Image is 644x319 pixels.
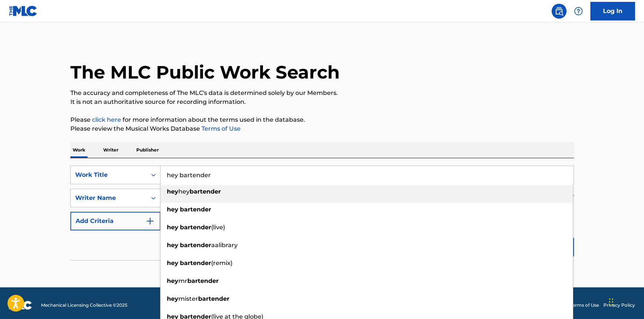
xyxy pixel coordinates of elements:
p: Please review the Musical Works Database [70,124,574,133]
a: Log In [590,2,635,20]
div: Drag [609,291,613,313]
span: (remix) [211,259,232,267]
p: Please for more information about the terms used in the database. [70,115,574,124]
h1: The MLC Public Work Search [70,61,340,83]
div: Work Title [75,170,142,179]
strong: bartender [180,224,211,231]
strong: hey [167,242,178,249]
img: 9d2ae6d4665cec9f34b9.svg [146,217,155,226]
img: help [574,7,583,16]
strong: bartender [180,206,211,213]
span: aalibrary [211,242,238,249]
strong: hey [167,188,178,195]
span: (live) [211,224,225,231]
strong: bartender [180,259,211,267]
strong: hey [167,206,178,213]
a: Privacy Policy [603,302,635,309]
button: Add Criteria [70,212,161,230]
span: mr [178,277,187,284]
p: The accuracy and completeness of The MLC's data is determined solely by our Members. [70,89,574,98]
strong: hey [167,224,178,231]
p: Publisher [134,142,161,158]
strong: hey [167,295,178,302]
strong: bartender [187,277,219,284]
span: Mechanical Licensing Collective © 2025 [41,302,127,309]
strong: bartender [180,242,211,249]
a: click here [92,116,121,123]
p: It is not an authoritative source for recording information. [70,98,574,106]
span: hey [178,188,190,195]
a: Public Search [552,4,567,19]
p: Work [70,142,88,158]
strong: bartender [198,295,229,302]
div: Writer Name [75,194,142,202]
a: Terms of Use [200,125,241,132]
p: Writer [101,142,121,158]
img: search [555,7,564,16]
form: Search Form [70,166,574,260]
span: mister [178,295,198,302]
iframe: Chat Widget [607,283,644,319]
div: Help [571,4,586,19]
strong: bartender [190,188,221,195]
img: MLC Logo [9,6,38,16]
strong: hey [167,259,178,267]
strong: hey [167,277,178,284]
